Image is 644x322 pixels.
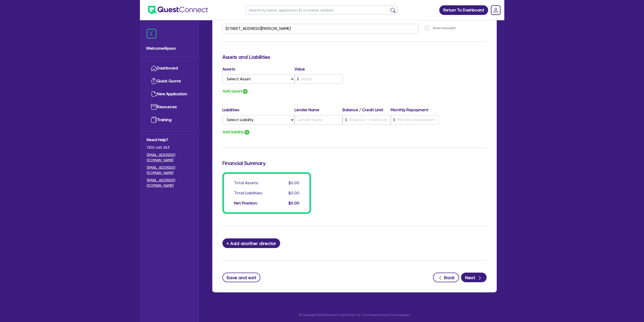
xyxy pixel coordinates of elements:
[222,54,487,60] h3: Assets and Liabilities
[209,313,500,317] p: © Copyright 2025 Oneteam Capital Pty Ltd T/as Quest Finance Technologies
[151,78,157,84] img: quick-quote
[222,88,248,95] button: Add asset
[147,145,193,150] span: 1300 465 363
[147,113,193,126] a: Training
[151,104,157,110] img: resources
[391,107,439,113] label: Monthly Repayment
[148,6,208,14] img: quest-connect-logo-blue
[234,180,259,186] div: Total Assets:
[343,115,391,125] input: Balance / Credit Limit
[343,107,391,113] label: Balance / Credit Limit
[295,74,343,84] input: Value
[147,178,193,188] a: [EMAIL_ADDRESS][DOMAIN_NAME]
[391,115,439,125] input: Monthly Repayment
[234,200,258,206] div: Net Position:
[288,180,299,185] span: $0.00
[147,88,193,101] a: New Application
[147,152,193,163] a: [EMAIL_ADDRESS][DOMAIN_NAME]
[147,62,193,75] a: Dashboard
[244,129,250,135] img: icon-add
[222,66,295,72] label: Assets
[222,107,295,113] label: Liabilities
[234,190,263,196] div: Total Liabilities:
[147,29,156,39] img: icon-menu-close
[222,160,487,166] h3: Financial Summary
[151,91,157,97] img: new-application
[288,201,299,205] span: $0.00
[147,165,193,176] a: [EMAIL_ADDRESS][DOMAIN_NAME]
[439,5,488,15] a: Return To Dashboard
[222,238,280,248] button: + Add another director
[151,117,157,123] img: training
[433,26,456,31] label: Enter manually?
[295,115,343,125] input: Lender Name
[242,88,248,94] img: icon-add
[147,101,193,113] a: Resources
[222,129,250,136] button: Add liability
[288,191,299,195] span: $0.00
[147,137,193,143] span: Need Help?
[295,66,305,72] label: Value
[222,273,261,282] button: Save and exit
[246,6,398,14] input: Search by name, application ID or mobile number...
[461,273,487,282] button: Next
[147,75,193,88] a: Quick Quote
[295,107,343,113] label: Lender Name
[146,45,193,51] span: Welcome Alyssa
[433,273,459,282] button: Back
[489,4,502,17] a: Dropdown toggle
